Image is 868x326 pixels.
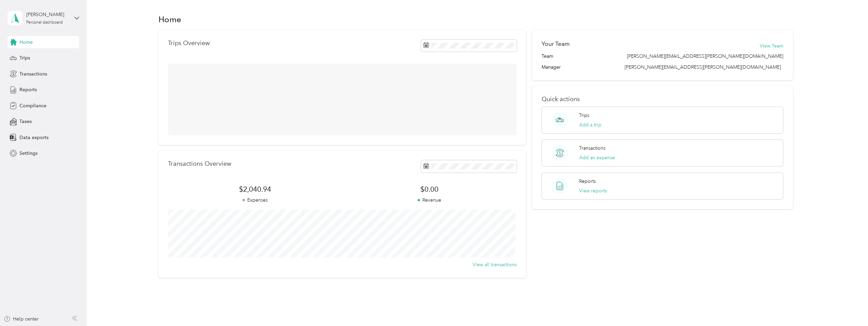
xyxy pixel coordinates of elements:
p: Transactions [579,145,605,152]
span: Manager [542,64,561,71]
span: [PERSON_NAME][EMAIL_ADDRESS][PERSON_NAME][DOMAIN_NAME] [625,64,781,70]
iframe: Everlance-gr Chat Button Frame [830,288,868,326]
span: Settings [19,150,38,157]
h2: Your Team [542,40,570,48]
button: View reports [579,187,607,194]
span: Team [542,53,553,60]
span: Reports [19,86,37,93]
span: Trips [19,54,30,62]
span: Compliance [19,102,46,109]
p: Expenses [168,196,342,204]
span: [PERSON_NAME][EMAIL_ADDRESS][PERSON_NAME][DOMAIN_NAME] [627,53,783,60]
div: Personal dashboard [26,21,63,25]
span: Taxes [19,118,32,125]
p: Reports [579,178,596,185]
span: Transactions [19,70,47,78]
button: Add an expense [579,154,615,161]
span: Home [19,39,33,46]
button: View all transactions [473,261,517,268]
p: Trips Overview [168,40,210,47]
h1: Home [158,16,181,23]
p: Trips [579,112,589,119]
span: $0.00 [342,185,516,194]
span: $2,040.94 [168,185,342,194]
button: Add a trip [579,121,601,128]
p: Revenue [342,196,516,204]
span: Data exports [19,134,48,141]
button: View Team [760,42,783,50]
p: Transactions Overview [168,160,231,167]
p: Quick actions [542,96,783,103]
div: [PERSON_NAME] [26,11,69,18]
button: Help center [4,315,39,323]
